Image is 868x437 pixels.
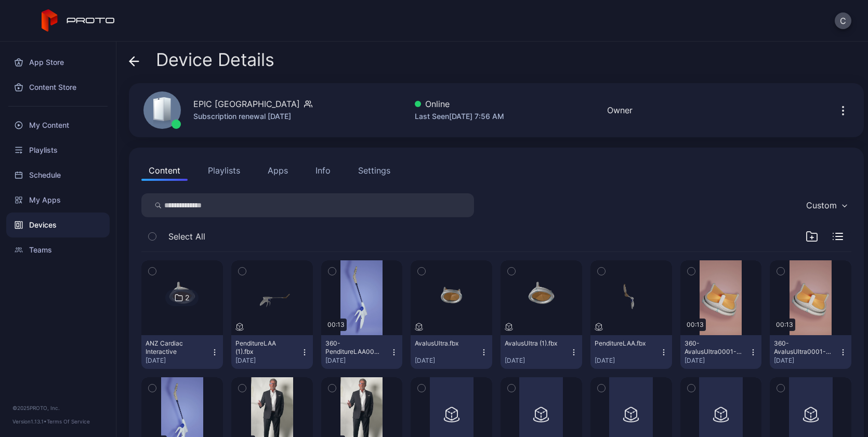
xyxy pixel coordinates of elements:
[590,335,672,369] button: PenditureLAA.fbx[DATE]
[505,356,570,365] div: [DATE]
[680,335,762,369] button: 360-AvalusUltra0001-0320.mp4[DATE]
[141,160,188,181] button: Content
[260,160,295,181] button: Apps
[505,339,562,348] div: AvalusUltra (1).fbx
[774,339,831,356] div: 360-AvalusUltra0001-0320 (1).mp4
[415,98,504,110] div: Online
[6,163,110,188] a: Schedule
[835,12,851,29] button: C
[6,237,110,262] a: Teams
[6,213,110,237] a: Devices
[168,230,205,243] span: Select All
[774,356,839,365] div: [DATE]
[415,356,480,365] div: [DATE]
[321,335,403,369] button: 360-PenditureLAA0001-0320 (1).mp4[DATE]
[12,418,47,425] span: Version 1.13.1 •
[47,418,90,425] a: Terms Of Service
[193,110,312,123] div: Subscription renewal [DATE]
[141,335,223,369] button: ANZ Cardiac Interactive[DATE]
[201,160,247,181] button: Playlists
[12,404,103,412] div: © 2025 PROTO, Inc.
[351,160,398,181] button: Settings
[6,50,110,75] a: App Store
[146,339,203,356] div: ANZ Cardiac Interactive
[806,200,837,210] div: Custom
[231,335,313,369] button: PenditureLAA (1).fbx[DATE]
[6,113,110,138] a: My Content
[6,75,110,100] a: Content Store
[607,104,633,116] div: Owner
[595,356,660,365] div: [DATE]
[308,160,338,181] button: Info
[415,339,472,348] div: AvalusUltra.fbx
[235,356,300,365] div: [DATE]
[156,50,274,70] span: Device Details
[411,335,492,369] button: AvalusUltra.fbx[DATE]
[415,110,504,123] div: Last Seen [DATE] 7:56 AM
[6,188,110,213] a: My Apps
[146,356,211,365] div: [DATE]
[315,164,331,177] div: Info
[501,335,582,369] button: AvalusUltra (1).fbx[DATE]
[770,335,851,369] button: 360-AvalusUltra0001-0320 (1).mp4[DATE]
[685,339,742,356] div: 360-AvalusUltra0001-0320.mp4
[185,293,189,302] div: 2
[595,339,652,348] div: PenditureLAA.fbx
[6,138,110,163] a: Playlists
[685,356,749,365] div: [DATE]
[358,164,390,177] div: Settings
[801,193,851,217] button: Custom
[193,98,300,110] div: EPIC [GEOGRAPHIC_DATA]
[235,339,293,356] div: PenditureLAA (1).fbx
[325,339,383,356] div: 360-PenditureLAA0001-0320 (1).mp4
[325,356,390,365] div: [DATE]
